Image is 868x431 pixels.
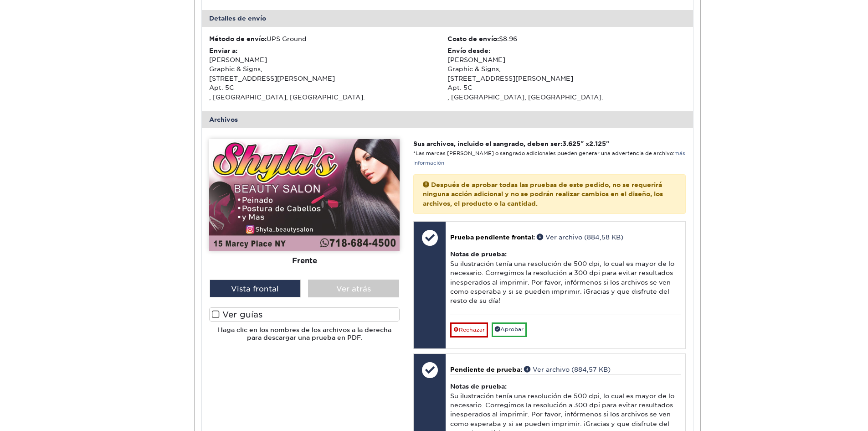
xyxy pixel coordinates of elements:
font: Apt. 5C [209,84,234,91]
font: Graphic & Signs, [447,65,501,73]
font: Prueba pendiente frontal: [450,234,535,241]
font: , [GEOGRAPHIC_DATA], [GEOGRAPHIC_DATA]. [447,93,603,101]
font: Después de aprobar todas las pruebas de este pedido, no se requerirá ninguna acción adicional y n... [423,181,663,207]
font: [PERSON_NAME] [209,56,267,63]
font: Envío desde: [447,47,490,54]
a: Aprobar [492,322,527,337]
font: 2.125 [589,140,606,147]
font: *Las marcas [PERSON_NAME] o sangrado adicionales pueden generar una advertencia de archivo: [413,151,674,156]
font: Enviar a: [209,47,237,54]
font: $8.96 [499,35,517,42]
a: Rechazar [450,322,488,338]
font: Detalles de envío [209,15,266,22]
font: Rechazar [459,327,485,333]
a: Ver archivo (884,57 KB) [524,366,611,373]
font: Ver archivo (884,58 KB) [545,234,623,241]
font: Frente [292,256,317,265]
font: Archivos [209,116,238,123]
font: Apt. 5C [447,84,473,91]
font: para descargar una prueba en PDF. [247,334,362,341]
font: Graphic & Signs, [209,65,262,73]
font: Notas de prueba: [450,250,507,258]
font: 3.625 [562,140,580,147]
font: UPS Ground [267,35,307,42]
font: " x [580,140,589,147]
a: Ver archivo (884,58 KB) [537,234,623,241]
font: Ver archivo (884,57 KB) [533,366,611,373]
font: Ver atrás [336,284,371,293]
font: Notas de prueba: [450,383,507,390]
font: [PERSON_NAME] [447,56,505,63]
font: Ver guías [222,310,262,319]
font: , [GEOGRAPHIC_DATA], [GEOGRAPHIC_DATA]. [209,93,365,101]
font: Sus archivos, incluido el sangrado, deben ser: [413,140,562,147]
font: [STREET_ADDRESS][PERSON_NAME] [447,75,573,82]
font: Pendiente de prueba: [450,366,522,373]
font: Haga clic en los nombres de los archivos a la derecha [218,326,391,333]
font: Su ilustración tenía una resolución de 500 dpi, lo cual es mayor de lo necesario. Corregimos la r... [450,260,674,305]
font: Costo de envío: [447,35,499,42]
font: " [606,140,609,147]
a: más información [413,151,685,166]
font: Método de envío: [209,35,267,42]
font: Aprobar [500,326,524,332]
font: [STREET_ADDRESS][PERSON_NAME] [209,75,335,82]
font: Vista frontal [231,284,279,293]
